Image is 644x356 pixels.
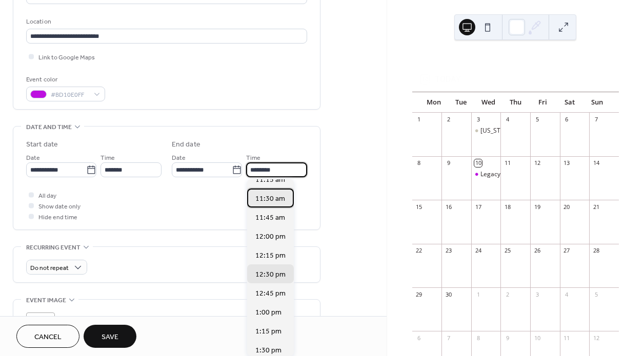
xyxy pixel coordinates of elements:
div: 3 [474,116,482,123]
div: 8 [415,159,423,167]
div: 10 [533,334,541,342]
span: Link to Google Maps [38,52,95,63]
span: 12:00 pm [255,232,286,242]
div: 5 [533,116,541,123]
span: Date [172,153,186,163]
span: 1:00 pm [255,307,281,318]
div: 12 [592,334,600,342]
div: Sun [583,92,611,113]
div: Sat [556,92,583,113]
div: 11 [504,159,511,167]
div: 21 [592,203,600,211]
div: 19 [533,203,541,211]
div: ; [26,312,55,341]
div: 28 [592,247,600,255]
div: 10 [474,159,482,167]
div: 16 [445,203,452,211]
div: 17 [474,203,482,211]
span: Date [26,153,40,163]
div: 26 [533,247,541,255]
div: 18 [504,203,511,211]
span: Time [246,153,260,163]
div: 13 [563,159,571,167]
div: 9 [445,159,452,167]
div: 25 [504,247,511,255]
div: 5 [592,290,600,298]
div: 24 [474,247,482,255]
div: 27 [563,247,571,255]
div: 3 [533,290,541,298]
div: 15 [415,203,423,211]
span: Cancel [34,332,62,343]
div: Legacy Neighborhood [480,170,543,179]
span: 12:15 pm [255,250,286,261]
div: 7 [592,116,600,123]
div: End date [172,139,200,150]
span: 12:30 pm [255,269,286,280]
div: Thu [502,92,529,113]
span: Event image [26,295,66,306]
div: [DATE] [412,55,619,67]
span: All day [38,191,56,201]
div: 22 [415,247,423,255]
span: Save [102,332,118,343]
div: 9 [504,334,511,342]
span: 11:30 am [255,194,285,204]
span: Time [100,153,115,163]
span: Do not repeat [30,262,69,274]
div: 4 [563,290,571,298]
button: Save [84,325,136,348]
span: Date and time [26,122,72,133]
button: Cancel [16,325,79,348]
div: 29 [415,290,423,298]
div: 30 [445,290,452,298]
div: 12 [533,159,541,167]
div: 11 [563,334,571,342]
span: 1:30 pm [255,345,281,356]
div: Legacy Neighborhood [471,170,501,179]
div: Event color [26,74,103,85]
span: Recurring event [26,242,80,253]
div: 14 [592,159,600,167]
div: Mon [420,92,448,113]
div: Location [26,16,305,27]
span: 1:15 pm [255,326,281,337]
div: Tue [448,92,475,113]
div: Idaho Power Company [471,127,501,135]
span: 11:15 am [255,175,285,185]
div: 1 [474,290,482,298]
div: 20 [563,203,571,211]
span: #BD10E0FF [51,90,89,100]
div: 2 [504,290,511,298]
div: 7 [445,334,452,342]
span: 11:45 am [255,213,285,223]
div: 4 [504,116,511,123]
div: Fri [529,92,556,113]
div: 8 [474,334,482,342]
span: Show date only [38,201,80,212]
span: Hide end time [38,212,77,223]
div: 23 [445,247,452,255]
div: 1 [415,116,423,123]
div: 2 [445,116,452,123]
div: Start date [26,139,58,150]
div: [US_STATE] Power Company [480,127,562,135]
div: 6 [563,116,571,123]
span: 12:45 pm [255,288,286,299]
div: Wed [475,92,502,113]
div: 6 [415,334,423,342]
